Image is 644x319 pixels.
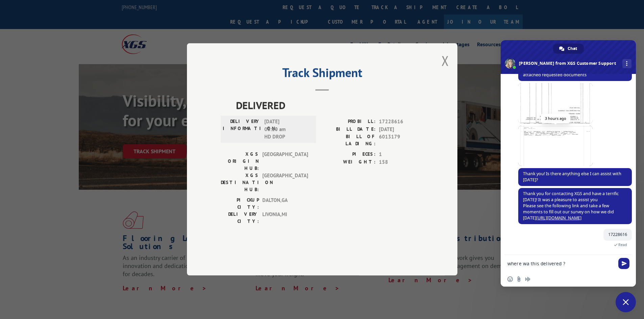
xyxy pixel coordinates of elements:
[262,211,308,225] span: LIVONIA , MI
[523,171,621,183] span: Thank you! Is there anything else I can assist with [DATE]?
[507,261,614,267] textarea: Compose your message...
[322,118,376,126] label: PROBILL:
[553,44,584,54] div: Chat
[322,126,376,133] label: BILL DATE:
[264,118,310,141] span: [DATE] 08:10 am HD DROP
[221,68,424,81] h2: Track Shipment
[616,292,636,312] div: Close chat
[262,197,308,211] span: DALTON , GA
[568,44,577,54] span: Chat
[523,191,619,221] span: Thank you for contacting XGS and have a terrific [DATE]! It was a pleasure to assist you Please s...
[236,98,424,113] span: DELIVERED
[379,126,424,133] span: [DATE]
[322,151,376,159] label: PIECES:
[379,118,424,126] span: 17228616
[507,276,513,282] span: Insert an emoji
[525,276,530,282] span: Audio message
[262,172,308,193] span: [GEOGRAPHIC_DATA]
[618,242,627,247] span: Read
[221,151,259,172] label: XGS ORIGIN HUB:
[442,52,449,70] button: Close modal
[536,215,581,221] a: [URL][DOMAIN_NAME]
[262,151,308,172] span: [GEOGRAPHIC_DATA]
[622,59,631,68] div: More channels
[221,197,259,211] label: PICKUP CITY:
[221,211,259,225] label: DELIVERY CITY:
[322,158,376,166] label: WEIGHT:
[221,172,259,193] label: XGS DESTINATION HUB:
[379,158,424,166] span: 158
[223,118,261,141] label: DELIVERY INFORMATION:
[608,232,627,237] span: 17228616
[379,151,424,159] span: 1
[618,258,629,269] span: Send
[379,133,424,148] span: 6013179
[322,133,376,148] label: BILL OF LADING:
[516,276,522,282] span: Send a file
